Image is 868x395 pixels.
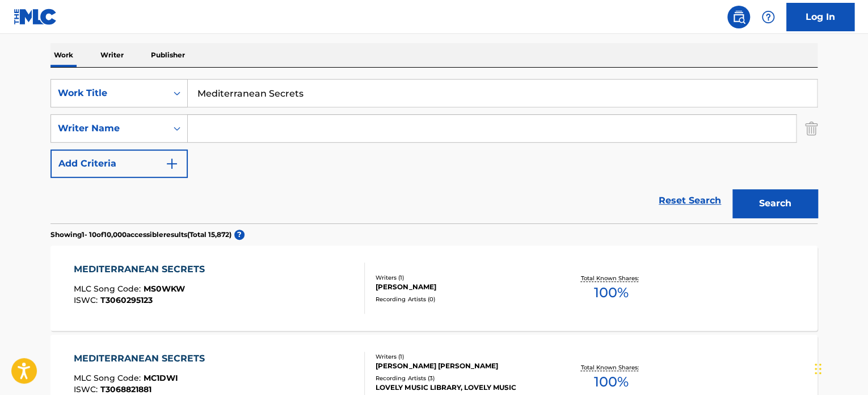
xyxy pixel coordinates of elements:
p: Total Known Shares: [580,274,641,282]
img: search [732,10,745,24]
div: Writer Name [58,122,160,135]
span: ? [234,230,245,240]
p: Writer [97,43,127,67]
span: MS0WKW [144,284,185,294]
div: Work Title [58,86,160,100]
span: MLC Song Code : [74,373,144,383]
span: T3060295123 [100,295,153,305]
div: Recording Artists ( 3 ) [376,374,547,382]
a: Public Search [727,6,750,28]
div: Writers ( 1 ) [376,352,547,361]
span: MLC Song Code : [74,284,144,294]
p: Showing 1 - 10 of 10,000 accessible results (Total 15,872 ) [50,230,231,240]
div: Drag [815,352,821,386]
span: 100 % [593,372,628,392]
span: MC1DWI [144,373,178,383]
div: [PERSON_NAME] [PERSON_NAME] [376,361,547,371]
div: [PERSON_NAME] [376,282,547,292]
span: ISWC : [74,384,100,394]
a: MEDITERRANEAN SECRETSMLC Song Code:MS0WKWISWC:T3060295123Writers (1)[PERSON_NAME]Recording Artist... [50,246,818,331]
iframe: Chat Widget [811,340,868,395]
div: Help [757,6,779,28]
p: Work [50,43,77,67]
div: MEDITERRANEAN SECRETS [74,352,210,365]
img: 9d2ae6d4665cec9f34b9.svg [165,157,179,171]
p: Publisher [148,43,188,67]
span: ISWC : [74,295,100,305]
img: MLC Logo [14,9,57,25]
img: Delete Criterion [805,114,818,143]
a: Log In [786,3,854,31]
div: MEDITERRANEAN SECRETS [74,263,210,276]
span: 100 % [593,282,628,303]
div: Writers ( 1 ) [376,273,547,282]
img: help [761,10,775,24]
p: Total Known Shares: [580,363,641,372]
form: Search Form [50,79,818,223]
span: T3068821881 [100,384,151,394]
a: Reset Search [653,188,727,213]
div: Recording Artists ( 0 ) [376,295,547,303]
button: Search [732,189,818,218]
button: Add Criteria [50,149,188,178]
